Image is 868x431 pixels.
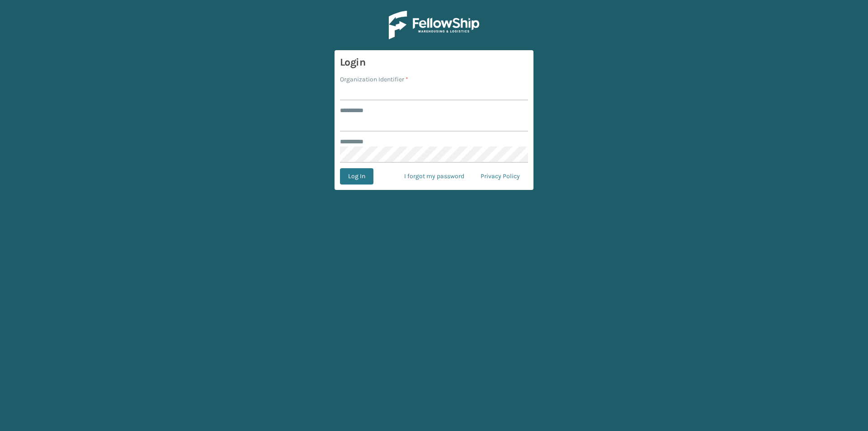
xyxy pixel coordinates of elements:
a: Privacy Policy [472,168,528,185]
img: Logo [389,11,479,39]
button: Log In [340,168,373,185]
a: I forgot my password [396,168,472,185]
h3: Login [340,56,528,69]
label: Organization Identifier [340,75,408,84]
